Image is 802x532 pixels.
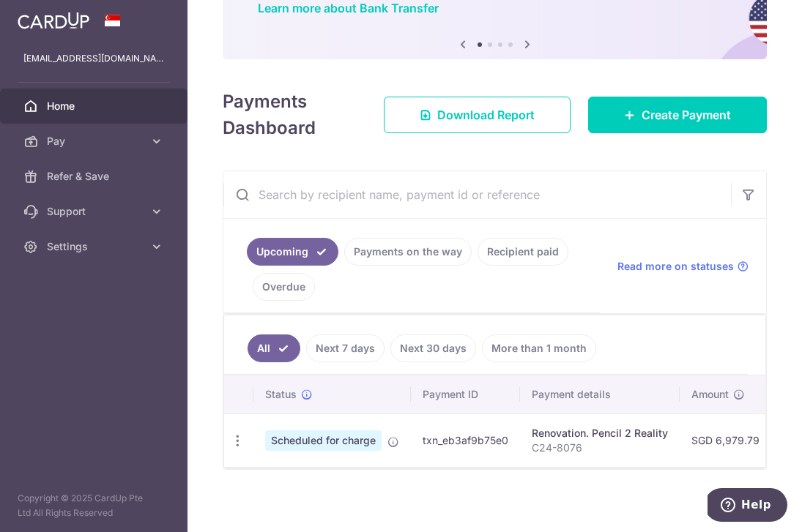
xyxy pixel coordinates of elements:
[680,413,771,467] td: SGD 6,979.79
[520,375,680,413] th: Payment details
[708,488,787,525] iframe: Opens a widget where you can find more information
[223,89,357,141] h4: Payments Dashboard
[691,387,729,402] span: Amount
[47,239,144,254] span: Settings
[344,238,472,266] a: Payments on the way
[47,134,144,149] span: Pay
[478,238,568,266] a: Recipient paid
[253,273,315,301] a: Overdue
[482,334,596,362] a: More than 1 month
[23,51,164,66] p: [EMAIL_ADDRESS][DOMAIN_NAME]
[265,430,382,451] span: Scheduled for charge
[384,97,571,133] a: Download Report
[437,106,535,124] span: Download Report
[642,106,731,124] span: Create Payment
[532,441,668,455] p: C24-8076
[223,171,731,218] input: Search by recipient name, payment id or reference
[247,238,338,266] a: Upcoming
[47,204,144,219] span: Support
[411,413,520,467] td: txn_eb3af9b75e0
[390,334,476,362] a: Next 30 days
[265,387,297,402] span: Status
[411,375,520,413] th: Payment ID
[258,1,439,15] a: Learn more about Bank Transfer
[248,334,300,362] a: All
[532,426,668,441] div: Renovation. Pencil 2 Reality
[588,97,767,133] a: Create Payment
[18,12,89,29] img: CardUp
[617,259,749,274] a: Read more on statuses
[47,169,144,184] span: Refer & Save
[47,99,144,113] span: Home
[306,334,385,362] a: Next 7 days
[617,259,734,274] span: Read more on statuses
